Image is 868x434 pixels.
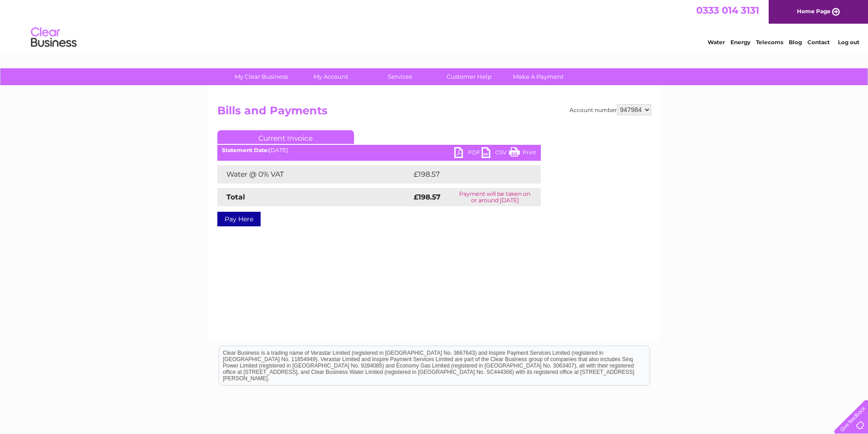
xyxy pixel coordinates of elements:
a: Current Invoice [217,130,354,144]
a: Contact [807,39,830,46]
a: My Account [293,68,368,85]
a: Water [708,39,725,46]
img: logo.png [31,24,77,51]
div: [DATE] [217,147,541,153]
a: Pay Here [217,212,261,226]
strong: Total [226,193,245,201]
a: Log out [838,39,859,46]
div: Account number [570,104,651,115]
a: Print [509,147,536,160]
td: £198.57 [411,165,524,184]
a: Customer Help [431,68,507,85]
div: Clear Business is a trading name of Verastar Limited (registered in [GEOGRAPHIC_DATA] No. 3667643... [219,5,650,44]
a: Energy [730,39,750,46]
a: PDF [454,147,482,160]
a: Services [362,68,437,85]
h2: Bills and Payments [217,104,651,122]
a: CSV [482,147,509,160]
td: Payment will be taken on or around [DATE] [449,188,541,206]
a: Make A Payment [501,68,576,85]
a: 0333 014 3131 [696,5,759,16]
a: Blog [789,39,802,46]
td: Water @ 0% VAT [217,165,411,184]
strong: £198.57 [414,193,441,201]
b: Statement Date: [222,147,269,153]
a: My Clear Business [224,68,299,85]
a: Telecoms [756,39,783,46]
